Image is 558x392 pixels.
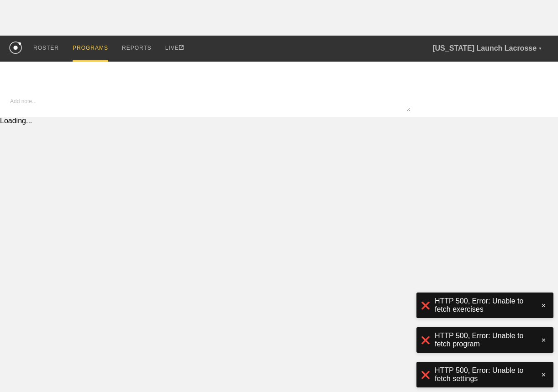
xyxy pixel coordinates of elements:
[33,36,59,60] div: ROSTER
[421,301,430,310] span: ❌
[73,36,108,62] div: PROGRAMS
[26,36,66,60] a: ROSTER
[66,36,115,62] a: PROGRAMS
[165,36,184,60] div: LIVE
[122,36,152,60] div: REPORTS
[421,371,430,379] span: ❌
[158,36,190,60] a: LIVE
[421,336,430,345] span: ❌
[435,297,529,314] span: HTTP 500, Error: Unable to fetch exercises
[115,36,158,60] a: REPORTS
[435,366,529,383] span: HTTP 500, Error: Unable to fetch settings
[538,371,549,379] button: ✕
[538,45,542,52] div: ▼
[435,332,529,348] span: HTTP 500, Error: Unable to fetch program
[432,36,549,62] div: [US_STATE] Launch Lacrosse
[9,42,22,54] img: logo
[538,336,549,344] button: ✕
[538,302,549,309] button: ✕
